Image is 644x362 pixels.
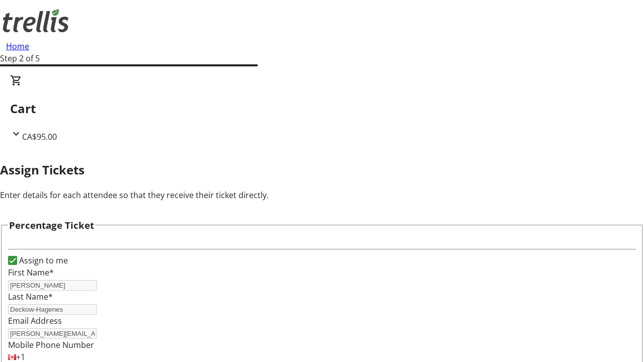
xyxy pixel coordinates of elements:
[8,267,54,278] label: First Name*
[8,315,62,326] label: Email Address
[10,74,634,143] div: CartCA$95.00
[17,254,68,266] label: Assign to me
[10,100,634,118] h2: Cart
[22,131,57,142] span: CA$95.00
[8,291,53,302] label: Last Name*
[9,218,94,232] h3: Percentage Ticket
[8,339,94,350] label: Mobile Phone Number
